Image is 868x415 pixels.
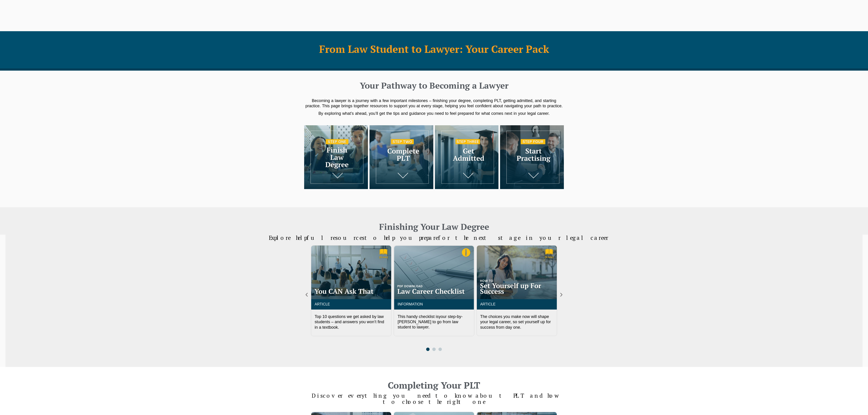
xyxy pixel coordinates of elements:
div: Next slide [559,292,564,297]
span: Discover everything you need to know about PLT and how to choose the right one [312,392,557,406]
a: ARTICLE [315,302,330,306]
span: your step-by-[PERSON_NAME] to go from law student to lawyer. [398,314,462,330]
div: Carousel [311,245,557,351]
span: to help you [365,234,419,241]
span: Go to slide 1 [426,348,430,351]
div: 1 / 3 [311,245,391,336]
h2: Completing Your PLT [304,381,564,390]
div: Previous slide [304,292,309,297]
h2: Finishing Your Law Degree [304,221,564,232]
h2: Your Pathway to Becoming a Lawyer [306,80,562,91]
span: Top 10 questions we get asked by law students – and answers you won’t find in a textbook. [315,314,384,330]
div: 3 / 3 [477,245,557,336]
span: The choices you make now will shape your legal career, so set yourself up for success from day one. [480,314,551,330]
span: By exploring what’s ahead, you’ll get the tips and guidance you need to feel prepared for what co... [318,111,550,116]
span: Go to slide 3 [439,348,442,351]
span: Explore helpful resources [269,234,365,241]
div: 2 / 3 [394,245,474,336]
a: INFORMATION [398,302,423,306]
h1: From Law Student to Lawyer: Your Career Pack [306,43,562,55]
a: ARTICLE [480,302,496,306]
span: This handy checklist is [398,314,439,319]
span: Go to slide 2 [432,348,436,351]
span: Becoming a lawyer is a journey with a few important milestones – finishing your degree, completin... [305,98,562,108]
span: prepare [419,234,438,241]
span: for the next stage in your legal career [438,234,608,241]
